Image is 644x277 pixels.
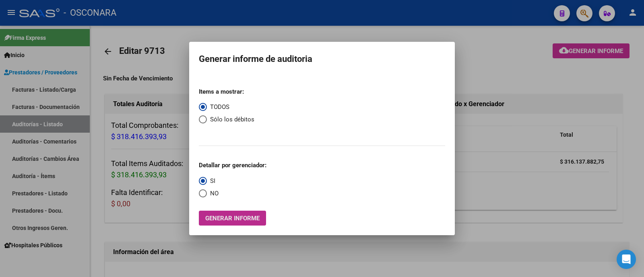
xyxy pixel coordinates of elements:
[207,103,229,112] span: TODOS
[199,88,244,95] strong: Items a mostrar:
[199,81,254,137] mat-radio-group: Select an option
[207,189,219,198] span: NO
[207,115,254,124] span: Sólo los débitos
[199,162,266,169] strong: Detallar por gerenciador:
[199,211,266,226] button: Generar informe
[199,155,266,198] mat-radio-group: Select an option
[207,176,215,186] span: SI
[617,250,636,269] div: Open Intercom Messenger
[199,51,445,67] h1: Generar informe de auditoria
[205,215,260,222] span: Generar informe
